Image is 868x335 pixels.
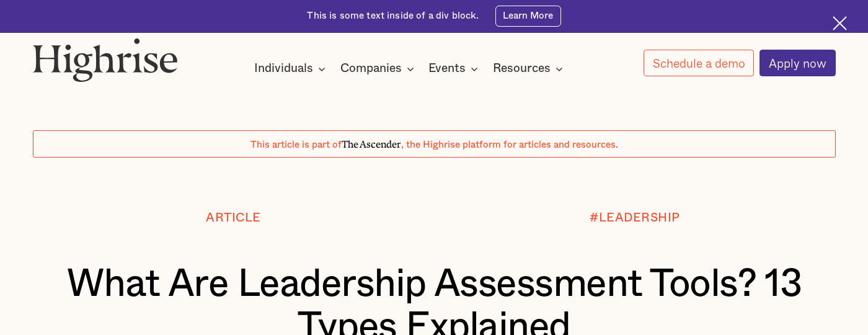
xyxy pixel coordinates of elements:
[401,140,618,150] span: , the Highrise platform for articles and resources.
[495,6,561,27] a: Learn More
[759,50,836,76] a: Apply now
[342,136,401,148] span: The Ascender
[254,61,329,76] div: Individuals
[254,61,313,76] div: Individuals
[340,61,402,76] div: Companies
[493,61,551,76] div: Resources
[428,61,482,76] div: Events
[428,61,466,76] div: Events
[833,16,847,30] img: Cross icon
[33,38,178,82] img: Highrise logo
[644,50,755,76] a: Schedule a demo
[307,10,479,23] div: This is some text inside of a div block.
[493,61,567,76] div: Resources
[590,212,680,225] div: #LEADERSHIP
[206,212,261,225] div: Article
[250,140,342,150] span: This article is part of
[340,61,418,76] div: Companies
